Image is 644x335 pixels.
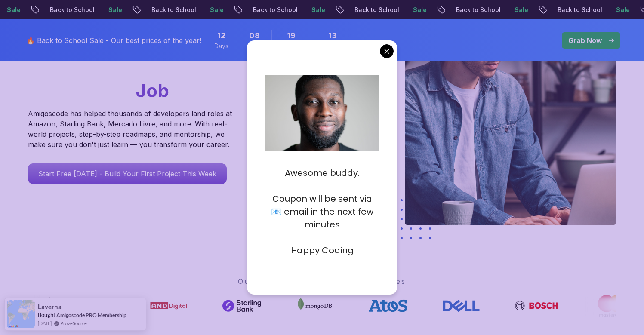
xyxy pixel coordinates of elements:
[506,6,533,14] p: Sale
[28,276,616,286] p: Our Students Work in Top Companies
[214,42,228,50] span: Days
[246,42,263,50] span: Hours
[328,30,337,42] span: 13 Seconds
[100,6,127,14] p: Sale
[56,312,126,318] a: Amigoscode PRO Membership
[41,6,100,14] p: Back to School
[28,108,234,150] p: Amigoscode has helped thousands of developers land roles at Amazon, Starling Bank, Mercado Livre,...
[568,35,602,46] p: Grab Now
[404,6,432,14] p: Sale
[38,311,55,318] span: Bought
[7,300,35,328] img: provesource social proof notification image
[244,6,303,14] p: Back to School
[26,35,201,46] p: 🔥 Back to School Sale - Our best prices of the year!
[607,6,635,14] p: Sale
[28,163,227,184] a: Start Free [DATE] - Build Your First Project This Week
[217,30,225,42] span: 12 Days
[38,320,52,327] span: [DATE]
[60,320,87,327] a: ProveSource
[287,30,296,42] span: 19 Minutes
[201,6,229,14] p: Sale
[447,6,506,14] p: Back to School
[303,6,330,14] p: Sale
[549,6,607,14] p: Back to School
[143,6,201,14] p: Back to School
[405,4,616,225] img: hero
[38,303,62,310] span: Laverna
[346,6,404,14] p: Back to School
[136,80,169,101] span: Job
[249,30,260,42] span: 8 Hours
